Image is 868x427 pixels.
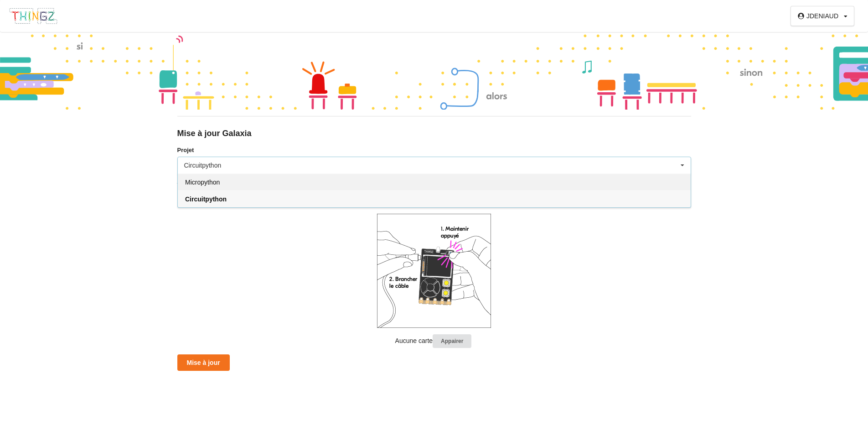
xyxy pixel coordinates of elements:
span: Circuitpython [185,195,227,203]
span: Micropython [185,179,220,186]
p: Aucune carte [177,334,691,348]
div: JDENIAUD [806,13,838,19]
img: galaxia_plug.png [377,214,491,328]
label: Projet [177,146,691,155]
div: Mise à jour Galaxia [177,128,691,139]
div: Circuitpython [184,162,222,169]
button: Mise à jour [177,354,230,371]
button: Appairer [433,334,471,348]
img: thingz_logo.png [9,7,58,25]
